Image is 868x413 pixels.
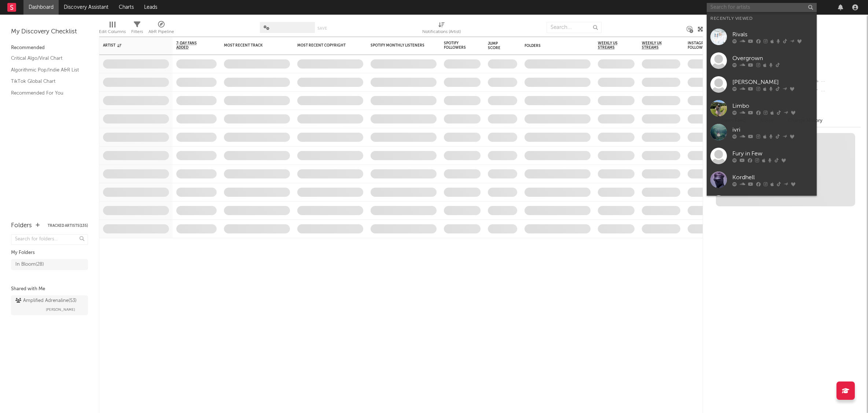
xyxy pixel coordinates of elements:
div: Filters [131,18,143,40]
div: Artist [103,43,158,48]
div: [PERSON_NAME] [732,78,813,86]
div: Fury in Few [732,149,813,158]
a: Limbo [707,96,817,120]
span: 7-Day Fans Added [176,41,206,50]
div: Edit Columns [99,18,126,40]
div: Notifications (Artist) [422,18,461,40]
div: Jump Score [488,41,506,50]
div: My Discovery Checklist [11,27,88,36]
a: Amplified Adrenaline(53)[PERSON_NAME] [11,295,88,315]
span: Weekly US Streams [598,41,624,50]
a: Algorithmic Pop/Indie A&R List [11,66,81,74]
input: Search for artists [707,3,817,12]
div: Limbo [732,102,813,110]
div: Spotify Followers [444,41,470,50]
button: Tracked Artists(135) [48,224,88,228]
div: ivri [732,125,813,134]
div: -- [812,86,861,96]
a: Rivals [707,25,817,49]
div: Folders [525,44,580,48]
div: Folders [11,221,32,230]
div: A&R Pipeline [148,18,174,40]
span: Weekly UK Streams [642,41,669,50]
div: Shared with Me [11,285,88,294]
div: Most Recent Copyright [297,43,352,48]
div: My Folders [11,248,88,257]
div: Recently Viewed [710,14,813,23]
div: Kordhell [732,173,813,182]
a: ivri [707,120,817,144]
a: [PERSON_NAME] [707,73,817,96]
a: Critical Algo/Viral Chart [11,54,81,62]
a: [PERSON_NAME] [707,192,817,215]
a: TikTok Global Chart [11,77,81,85]
input: Search... [547,22,602,33]
input: Search for folders... [11,234,88,245]
div: Most Recent Track [224,43,279,48]
div: -- [812,77,861,86]
div: Rivals [732,30,813,39]
div: In Bloom ( 28 ) [15,260,44,269]
div: Overgrown [732,54,813,63]
div: Filters [131,27,143,36]
a: Overgrown [707,49,817,73]
span: [PERSON_NAME] [46,305,75,314]
a: Kordhell [707,168,817,192]
a: Recommended For You [11,89,81,97]
a: In Bloom(28) [11,259,88,270]
div: Edit Columns [99,27,126,36]
div: A&R Pipeline [148,27,174,36]
button: Save [317,26,327,30]
a: Fury in Few [707,144,817,168]
div: Spotify Monthly Listeners [371,43,426,48]
div: Instagram Followers [688,41,713,50]
div: Amplified Adrenaline ( 53 ) [15,296,77,305]
div: Recommended [11,44,88,52]
div: Notifications (Artist) [422,27,461,36]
